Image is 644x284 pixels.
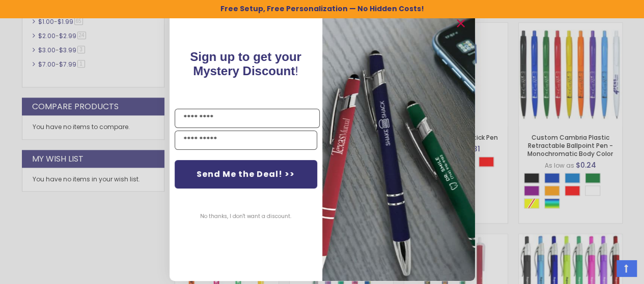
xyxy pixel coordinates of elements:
[453,15,469,31] button: Close dialog
[190,50,301,78] span: Sign up to get your Mystery Discount
[195,204,296,229] button: No thanks, I don't want a discount.
[322,10,475,281] img: pop-up-image
[175,160,317,188] button: Send Me the Deal! >>
[190,50,301,78] span: !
